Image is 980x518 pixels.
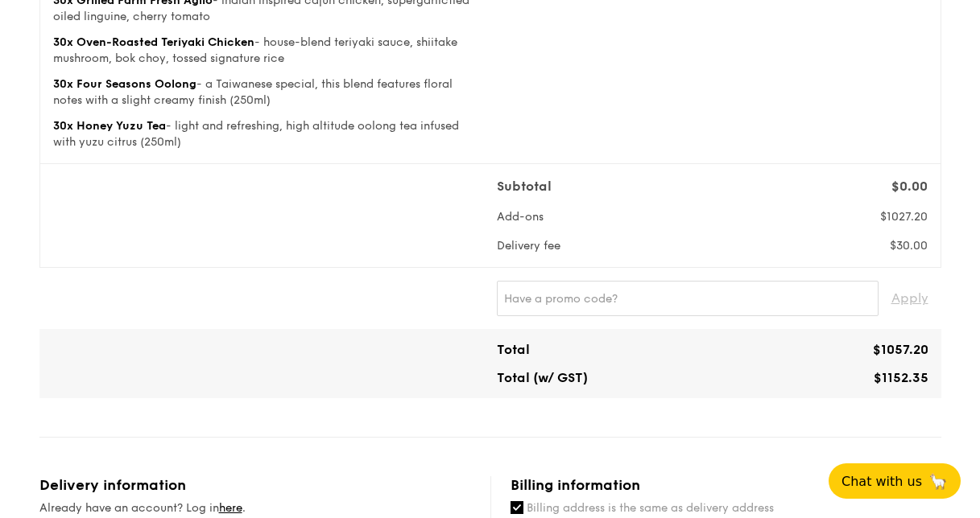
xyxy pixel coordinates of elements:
[53,77,196,91] span: 30x Four Seasons Oolong
[53,119,459,149] span: - light and refreshing, high altitude oolong tea infused with yuzu citrus (250ml)
[39,476,186,494] span: Delivery information
[873,342,928,357] span: $1057.20
[219,501,242,515] a: here
[527,501,774,515] span: Billing address is the same as delivery address
[53,35,457,65] span: - house-blend teriyaki sauce, shiitake mushroom, bok choy, tossed signature rice
[841,474,922,489] span: Chat with us
[511,476,640,494] span: Billing information
[511,501,523,514] input: Billing address is the same as delivery address
[829,463,961,499] button: Chat with us🦙
[497,281,879,316] input: Have a promo code?
[53,35,254,49] span: 30x Oven-Roasted Teriyaki Chicken
[497,342,530,357] span: Total
[497,179,552,194] span: Subtotal
[497,239,560,253] span: Delivery fee
[891,281,928,316] span: Apply
[890,239,928,253] span: $30.00
[928,472,948,491] span: 🦙
[880,210,928,224] span: $1027.20
[53,119,166,133] span: 30x Honey Yuzu Tea
[874,370,928,385] span: $1152.35
[497,370,588,385] span: Total (w/ GST)
[53,77,453,107] span: - a Taiwanese special, this blend features floral notes with a slight creamy finish (250ml)
[891,179,928,194] span: $0.00
[39,500,471,516] div: Already have an account? Log in .
[497,210,544,224] span: Add-ons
